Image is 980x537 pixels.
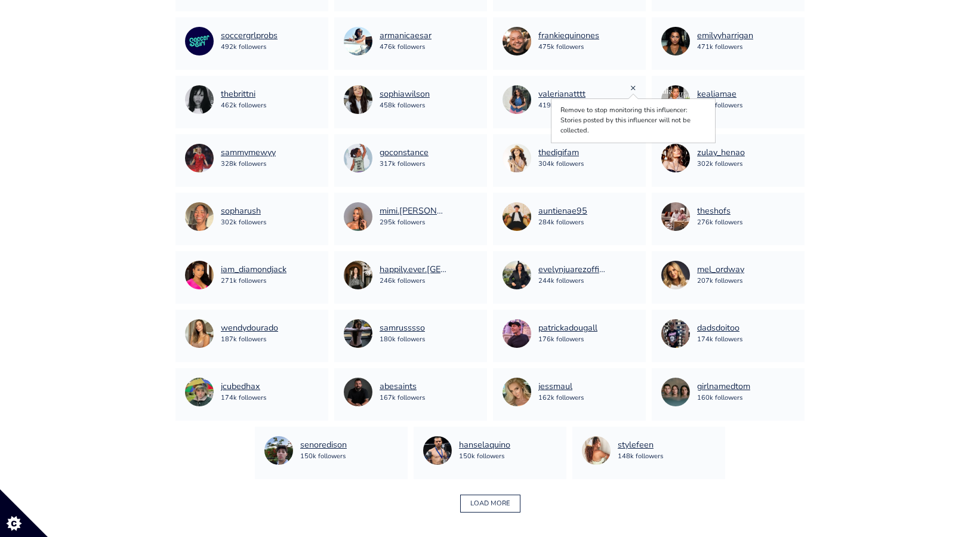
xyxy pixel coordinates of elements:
[697,335,742,345] div: 174k followers
[185,319,214,348] img: 1258261800.jpg
[661,27,690,55] img: 28384750.jpg
[221,393,266,403] div: 174k followers
[697,205,742,218] a: theshofs
[618,439,663,452] a: stylefeen
[697,42,753,53] div: 471k followers
[300,439,347,452] a: senoredison
[661,144,690,172] img: 41539308.jpg
[538,42,599,53] div: 475k followers
[221,42,278,53] div: 492k followers
[264,436,293,465] img: 572012832.jpg
[697,159,745,169] div: 302k followers
[221,276,286,286] div: 271k followers
[221,159,276,169] div: 328k followers
[538,276,605,286] div: 244k followers
[538,263,605,276] div: evelynjuarezofficial
[380,159,429,169] div: 317k followers
[380,393,425,403] div: 167k followers
[185,378,214,406] img: 59919674304.jpg
[503,85,531,114] img: 179591045.jpg
[380,335,425,345] div: 180k followers
[538,146,584,159] a: thedigifam
[460,495,520,513] button: LOAD MORE
[380,146,429,159] a: goconstance
[697,29,753,42] a: emilyyharrigan
[344,319,372,348] img: 1715372596.jpg
[503,144,531,172] img: 22869707.jpg
[697,218,742,228] div: 276k followers
[538,159,584,169] div: 304k followers
[344,202,372,231] img: 184089038.jpg
[380,42,432,53] div: 476k followers
[503,378,531,406] img: 7248080.jpg
[503,202,531,231] img: 18114698.jpg
[221,101,266,111] div: 462k followers
[185,202,214,231] img: 493377926.jpg
[344,144,372,172] img: 45041615.jpg
[503,261,531,289] img: 53347152.jpg
[221,146,276,159] a: sammymewyy
[661,378,690,406] img: 16562502775.jpg
[380,29,432,42] a: armanicaesar
[697,380,750,393] a: girlnamedtom
[459,439,510,452] a: hanselaquino
[344,378,372,406] img: 9305427441.jpg
[697,393,750,403] div: 160k followers
[697,146,745,159] a: zulay_henao
[221,29,278,42] a: soccergrlprobs
[538,335,597,345] div: 176k followers
[538,380,584,393] a: jessmaul
[344,261,372,289] img: 22380642.jpg
[661,85,690,114] img: 353991861.jpg
[538,205,587,218] a: auntienae95
[582,436,611,465] img: 1416414.jpg
[459,452,510,462] div: 150k followers
[538,29,599,42] a: frankiequinones
[503,27,531,55] img: 13890917.jpg
[553,101,713,140] div: Remove to stop monitoring this influencer: Stories posted by this influencer will not be collected.
[697,101,742,111] div: 355k followers
[661,319,690,348] img: 31745671.jpg
[630,81,636,94] a: ×
[538,88,585,101] a: valerianatttt
[221,205,266,218] a: sopharush
[538,218,587,228] div: 284k followers
[185,261,214,289] img: 250767281.jpg
[344,85,372,114] img: 302596176.jpg
[221,322,278,335] div: wendydourado
[503,319,531,348] img: 20446929.jpg
[221,218,266,228] div: 302k followers
[380,380,425,393] a: abesaints
[221,380,266,393] a: jcubedhax
[380,276,446,286] div: 246k followers
[221,88,266,101] a: thebrittni
[185,85,214,114] img: 290470726.jpg
[697,322,742,335] a: dadsdoitoo
[618,452,663,462] div: 148k followers
[380,205,446,218] a: mimi.[PERSON_NAME]
[380,88,430,101] a: sophiawilson
[697,263,744,276] a: mel_ordway
[380,322,425,335] a: samrusssso
[380,101,430,111] div: 458k followers
[697,88,742,101] a: kealiamae
[538,101,585,111] div: 419k followers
